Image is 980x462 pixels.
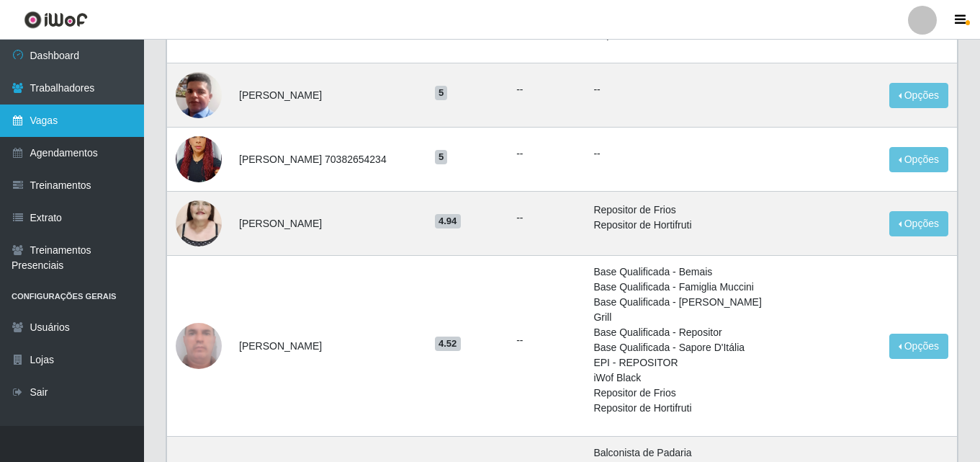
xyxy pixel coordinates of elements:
td: [PERSON_NAME] [230,63,426,128]
li: Base Qualificada - Repositor [593,325,768,340]
img: 1693323937957.jpeg [176,119,222,199]
img: 1688744128920.jpeg [176,297,222,394]
p: -- [593,146,768,161]
img: 1696854664420.jpeg [176,44,222,146]
td: [PERSON_NAME] 70382654234 [230,128,426,192]
ul: -- [516,146,576,161]
ul: -- [516,333,576,348]
button: Opções [889,147,948,172]
p: -- [593,82,768,97]
li: Base Qualificada - Famiglia Muccini [593,280,768,295]
li: iWof Black [593,370,768,386]
span: 4.52 [435,337,461,351]
li: Repositor de Frios [593,386,768,401]
li: Balconista de Padaria [593,445,768,461]
td: [PERSON_NAME] [230,192,426,256]
button: Opções [889,334,948,359]
button: Opções [889,211,948,236]
ul: -- [516,82,576,97]
li: Repositor de Frios [593,203,768,218]
li: Base Qualificada - Sapore D'Itália [593,340,768,355]
span: 5 [435,86,448,100]
ul: -- [516,210,576,226]
img: CoreUI Logo [24,11,88,29]
li: Repositor de Hortifruti [593,401,768,416]
td: [PERSON_NAME] [230,256,426,437]
img: 1745854264697.jpeg [176,182,222,265]
button: Opções [889,83,948,108]
span: 5 [435,150,448,164]
li: Base Qualificada - [PERSON_NAME] Grill [593,295,768,325]
li: Repositor de Hortifruti [593,218,768,233]
li: EPI - REPOSITOR [593,355,768,370]
span: 4.94 [435,214,461,228]
li: Base Qualificada - Bemais [593,265,768,280]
